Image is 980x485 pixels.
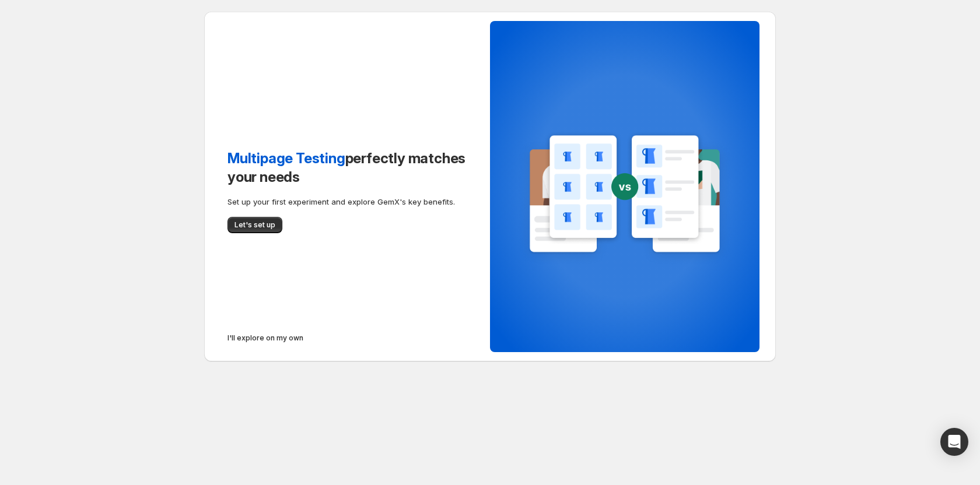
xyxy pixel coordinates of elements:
[228,150,345,167] span: Multipage Testing
[228,333,303,343] span: I'll explore on my own
[228,217,282,233] button: Let's set up
[228,196,467,208] p: Set up your first experiment and explore GemX's key benefits.
[940,428,968,456] div: Open Intercom Messenger
[220,330,310,346] button: I'll explore on my own
[235,220,275,230] span: Let's set up
[228,149,467,187] h2: perfectly matches your needs
[516,131,734,269] img: multipage-testing-guide-bg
